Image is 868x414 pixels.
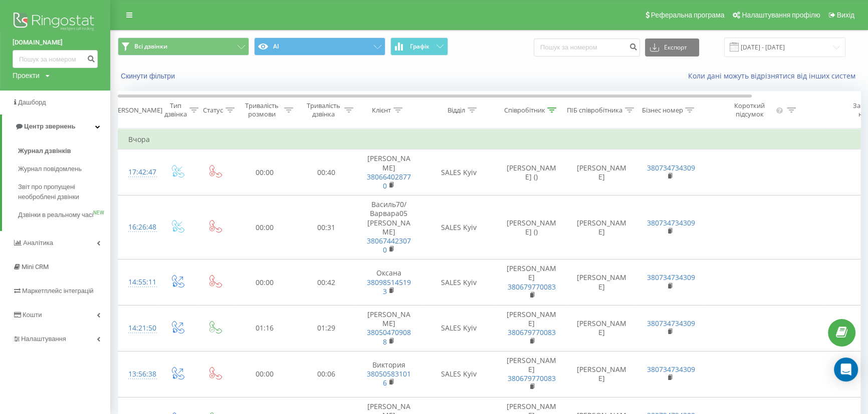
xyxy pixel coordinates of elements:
td: 00:00 [234,351,296,397]
div: Open Intercom Messenger [834,357,858,381]
td: SALES Kyiv [421,351,497,397]
div: ПІБ співробітника [567,106,622,114]
td: Оксана [356,259,421,305]
td: 00:00 [234,195,296,259]
a: Журнал дзвінків [18,142,110,160]
span: Маркетплейс інтеграцій [22,287,94,294]
td: SALES Kyiv [421,259,497,305]
span: Кошти [23,311,42,318]
td: [PERSON_NAME] () [497,195,567,259]
span: Mini CRM [22,263,49,270]
span: Всі дзвінки [134,42,167,50]
a: Дзвінки в реальному часіNEW [18,206,110,224]
div: Бізнес номер [641,106,683,114]
td: SALES Kyiv [421,149,497,195]
a: 380679770083 [508,373,556,383]
td: [PERSON_NAME] [497,259,567,305]
button: Експорт [645,38,699,56]
td: 00:00 [234,259,296,305]
div: 14:21:50 [128,318,148,338]
button: Всі дзвінки [118,37,249,55]
td: 01:29 [296,305,356,351]
td: [PERSON_NAME] [497,305,567,351]
div: 16:26:48 [128,217,148,237]
td: 00:31 [296,195,356,259]
div: Тип дзвінка [164,101,187,118]
span: Дзвінки в реальному часі [18,210,93,220]
span: Звіт про пропущені необроблені дзвінки [18,182,105,202]
td: [PERSON_NAME] [567,351,637,397]
span: Налаштування [21,335,66,342]
td: SALES Kyiv [421,305,497,351]
span: Аналiтика [23,239,53,246]
span: Вихід [837,11,854,19]
td: [PERSON_NAME] [567,149,637,195]
a: 380734734309 [647,318,695,328]
button: AI [254,37,385,55]
a: 380734734309 [647,272,695,282]
div: Тривалість дзвінка [305,101,342,118]
div: Тривалість розмови [242,101,282,118]
a: 380734734309 [647,163,695,172]
input: Пошук за номером [534,38,640,56]
td: [PERSON_NAME] [356,149,421,195]
td: 00:40 [296,149,356,195]
td: [PERSON_NAME] [567,259,637,305]
a: Звіт про пропущені необроблені дзвінки [18,178,110,206]
a: 380734734309 [647,218,695,227]
button: Графік [390,37,448,55]
td: 00:00 [234,149,296,195]
td: 00:42 [296,259,356,305]
button: Скинути фільтри [118,71,180,80]
td: 00:06 [296,351,356,397]
div: Відділ [448,106,465,114]
a: Журнал повідомлень [18,160,110,178]
a: 380985145193 [367,277,411,296]
span: Реферальна програма [651,11,725,19]
td: [PERSON_NAME] () [497,149,567,195]
td: SALES Kyiv [421,195,497,259]
a: 380734734309 [647,364,695,374]
div: Короткий підсумок [726,101,774,118]
td: [PERSON_NAME] [567,195,637,259]
a: [DOMAIN_NAME] [13,37,98,47]
td: Василь70/Варвара05 [PERSON_NAME] [356,195,421,259]
div: Клієнт [372,106,391,114]
a: Центр звернень [2,114,110,138]
a: 380504709088 [367,327,411,346]
img: Ringostat logo [13,10,98,35]
div: [PERSON_NAME] [112,106,162,114]
td: 01:16 [234,305,296,351]
td: Виктория [356,351,421,397]
span: Дашборд [18,98,46,106]
a: 380664028770 [367,172,411,190]
div: Співробітник [504,106,545,114]
input: Пошук за номером [13,50,98,68]
a: 380679770083 [508,282,556,291]
span: Журнал дзвінків [18,146,71,156]
a: 380679770083 [508,327,556,337]
div: 17:42:47 [128,162,148,182]
span: Центр звернень [24,122,75,130]
div: 13:56:38 [128,364,148,384]
div: 14:55:11 [128,272,148,292]
span: Налаштування профілю [742,11,820,19]
span: Журнал повідомлень [18,164,82,174]
a: Коли дані можуть відрізнятися вiд інших систем [688,71,860,80]
span: Графік [410,43,429,50]
div: Проекти [13,70,40,80]
td: [PERSON_NAME] [356,305,421,351]
td: [PERSON_NAME] [497,351,567,397]
td: [PERSON_NAME] [567,305,637,351]
a: 380674423070 [367,236,411,254]
div: Статус [203,106,223,114]
a: 380505831016 [367,369,411,387]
